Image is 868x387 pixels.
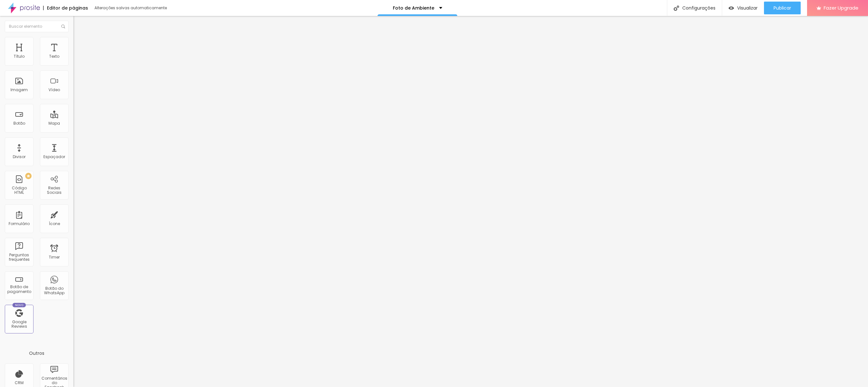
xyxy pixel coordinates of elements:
div: Divisor [13,155,26,159]
div: Alterações salvas automaticamente [94,6,168,10]
div: Código HTML [6,186,32,195]
div: Google Reviews [6,320,32,329]
div: Timer [49,255,60,259]
button: Publicar [764,2,801,14]
div: Mapa [49,121,60,126]
img: Icone [674,5,679,11]
div: Formulário [9,222,30,226]
div: Botão de pagamento [6,285,32,294]
span: Publicar [774,5,791,11]
iframe: Editor [73,16,868,387]
div: Novo [12,303,26,307]
p: Foto de Ambiente [393,6,434,10]
img: view-1.svg [729,5,734,11]
div: Texto [49,54,59,59]
div: Redes Sociais [41,186,67,195]
span: Visualizar [737,5,758,11]
div: Espaçador [43,155,65,159]
div: Ícone [49,222,60,226]
div: CRM [15,381,24,385]
img: Icone [61,25,65,28]
div: Editor de páginas [43,6,88,10]
div: Perguntas frequentes [6,253,32,262]
button: Visualizar [722,2,764,14]
div: Imagem [11,88,28,92]
input: Buscar elemento [5,21,69,32]
div: Título [14,54,25,59]
div: Botão [13,121,25,126]
span: Fazer Upgrade [824,5,858,11]
div: Botão do WhatsApp [41,286,67,296]
div: Vídeo [49,88,60,92]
